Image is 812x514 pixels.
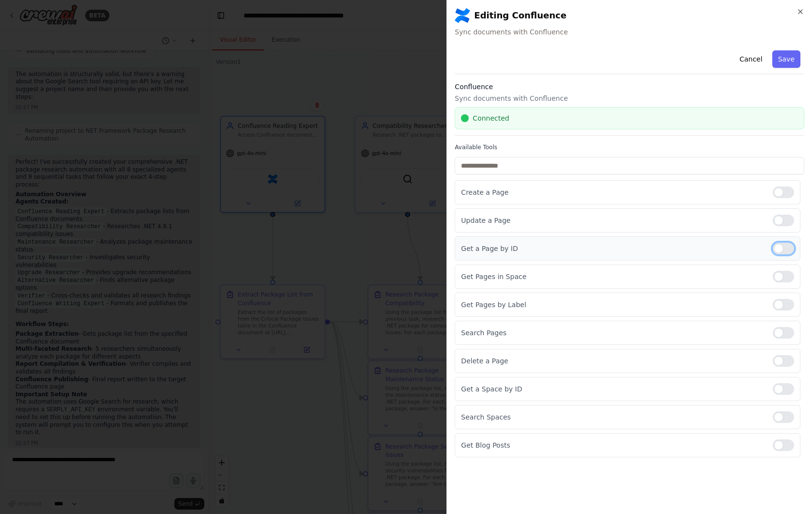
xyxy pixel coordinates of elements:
button: Save [772,50,800,68]
p: Delete a Page [461,356,765,366]
p: Sync documents with Confluence [455,93,804,103]
span: Sync documents with Confluence [455,27,804,37]
p: Create a Page [461,187,765,197]
span: Connected [473,113,509,123]
p: Get Pages by Label [461,300,765,310]
p: Get a Space by ID [461,384,765,394]
p: Update a Page [461,216,765,225]
h2: Editing Confluence [455,8,804,23]
p: Get Pages in Space [461,272,765,281]
img: Confluence [455,8,470,23]
button: Cancel [734,50,768,68]
h3: Confluence [455,82,804,92]
p: Search Pages [461,328,765,338]
p: Search Spaces [461,412,765,422]
p: Get Blog Posts [461,440,765,450]
p: Get a Page by ID [461,244,765,253]
label: Available Tools [455,143,804,151]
